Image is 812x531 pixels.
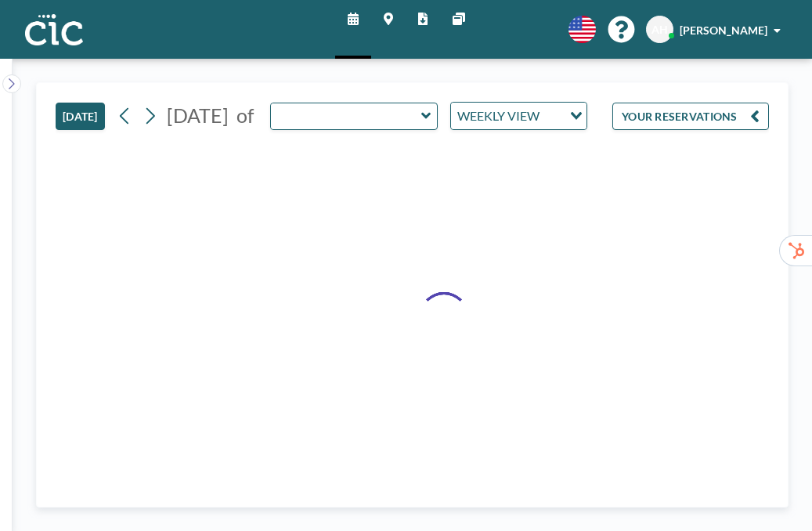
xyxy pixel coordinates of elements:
[25,14,83,45] img: organization-logo
[612,103,769,130] button: YOUR RESERVATIONS
[651,23,668,37] span: AH
[451,103,586,129] div: Search for option
[454,106,543,126] span: WEEKLY VIEW
[544,106,561,126] input: Search for option
[167,103,229,127] span: [DATE]
[680,23,767,37] span: [PERSON_NAME]
[236,103,254,128] span: of
[56,103,105,130] button: [DATE]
